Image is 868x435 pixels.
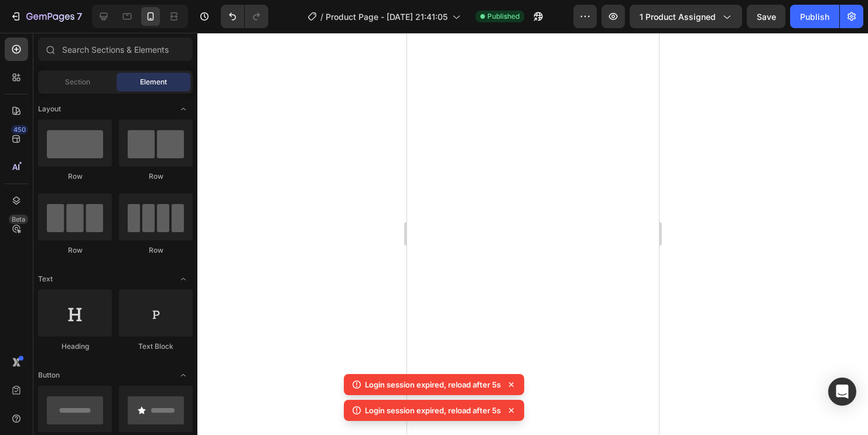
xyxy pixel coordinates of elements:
div: Publish [800,11,829,23]
button: Publish [790,5,839,28]
div: Row [119,171,193,182]
span: Toggle open [174,100,193,118]
div: Row [38,245,112,256]
span: Section [65,77,90,87]
button: 1 product assigned [630,5,742,28]
div: Open Intercom Messenger [828,378,856,406]
span: Save [757,12,776,22]
span: Text [38,274,53,284]
span: Published [487,11,520,22]
div: Row [38,171,112,182]
input: Search Sections & Elements [38,38,193,61]
button: 7 [5,5,87,28]
span: Button [38,370,60,380]
span: Element [140,77,167,87]
div: Undo/Redo [221,5,268,28]
button: Save [747,5,785,28]
p: Login session expired, reload after 5s [365,379,501,390]
div: Beta [9,215,28,224]
span: / [320,11,323,23]
div: Heading [38,341,112,352]
div: Text Block [119,341,193,352]
span: Layout [38,104,61,114]
iframe: Design area [407,33,659,435]
div: 450 [11,125,28,134]
span: Product Page - [DATE] 21:41:05 [326,11,447,23]
p: 7 [77,9,82,23]
span: Toggle open [174,270,193,288]
span: Toggle open [174,366,193,385]
span: 1 product assigned [640,11,716,23]
p: Login session expired, reload after 5s [365,405,501,416]
div: Row [119,245,193,256]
